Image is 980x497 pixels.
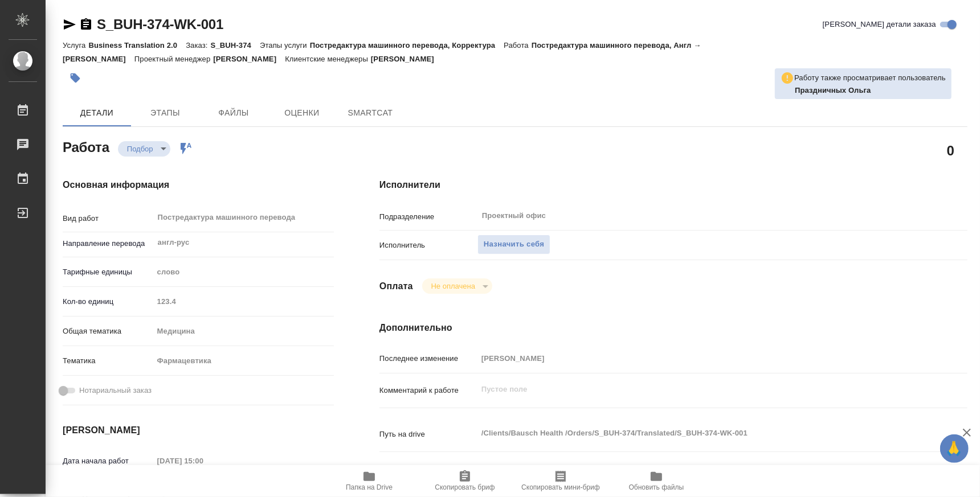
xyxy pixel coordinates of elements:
p: Дата начала работ [63,455,153,467]
span: Папка на Drive [346,483,393,491]
h2: 0 [947,141,954,160]
h4: Основная информация [63,178,334,192]
span: SmartCat [343,106,398,120]
h4: Дополнительно [379,321,967,335]
h2: Работа [63,136,109,157]
input: Пустое поле [477,350,918,367]
h4: [PERSON_NAME] [63,424,334,437]
button: Папка на Drive [321,465,417,497]
input: Пустое поле [153,293,334,310]
p: S_BUH-374 [211,41,260,50]
p: Тематика [63,355,153,367]
button: Не оплачена [428,281,479,291]
p: Клиентские менеджеры [285,55,371,63]
p: Заказ: [186,41,210,50]
button: Скопировать мини-бриф [513,465,609,497]
span: Нотариальный заказ [79,385,152,396]
p: Последнее изменение [379,353,477,364]
div: Медицина [153,322,334,341]
span: Этапы [138,106,193,120]
span: 🙏 [945,437,964,461]
p: Постредактура машинного перевода, Корректура [310,41,504,50]
p: Проектный менеджер [134,55,213,63]
p: [PERSON_NAME] [371,55,443,63]
p: Услуга [63,41,88,50]
button: Подбор [124,144,157,154]
div: Подбор [118,141,170,157]
button: Назначить себя [477,235,550,254]
span: Обновить файлы [629,483,684,491]
span: [PERSON_NAME] детали заказа [823,19,936,30]
span: Скопировать мини-бриф [521,483,599,491]
p: Работа [504,41,532,50]
p: Кол-во единиц [63,296,153,307]
p: Тарифные единицы [63,266,153,278]
p: Работу также просматривает пользователь [794,72,946,84]
p: Исполнитель [379,240,477,251]
button: Скопировать ссылку для ЯМессенджера [63,18,76,31]
span: Файлы [206,106,261,120]
p: Подразделение [379,211,477,223]
button: 🙏 [940,434,969,463]
button: Обновить файлы [609,465,704,497]
h4: Оплата [379,280,413,293]
p: Business Translation 2.0 [88,41,186,50]
p: Общая тематика [63,326,153,337]
button: Добавить тэг [63,65,88,91]
div: Фармацевтика [153,351,334,371]
b: Праздничных Ольга [795,86,871,95]
span: Оценки [275,106,329,120]
div: слово [153,262,334,282]
button: Скопировать ссылку [79,18,93,31]
span: Детали [70,106,124,120]
p: Комментарий к работе [379,385,477,396]
p: Направление перевода [63,238,153,249]
a: S_BUH-374-WK-001 [97,17,223,32]
p: Путь на drive [379,429,477,440]
button: Скопировать бриф [417,465,513,497]
textarea: /Clients/Bausch Health /Orders/S_BUH-374/Translated/S_BUH-374-WK-001 [477,424,918,443]
span: Назначить себя [484,238,544,251]
h4: Исполнители [379,178,967,192]
p: Вид работ [63,213,153,224]
div: Подбор [422,278,492,294]
p: [PERSON_NAME] [213,55,285,63]
input: Пустое поле [153,453,253,469]
p: Праздничных Ольга [795,85,946,96]
span: Скопировать бриф [435,483,495,491]
p: Этапы услуги [260,41,310,50]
